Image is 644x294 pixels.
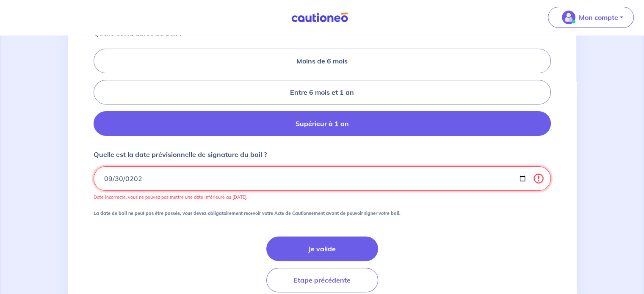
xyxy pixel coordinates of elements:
button: Je valide [266,236,378,261]
p: Mon compte [579,12,618,22]
img: Cautioneo [288,12,351,23]
label: Entre 6 mois et 1 an [94,80,551,104]
img: illu_account_valid_menu.svg [562,11,575,24]
p: Quelle est la date prévisionnelle de signature du bail ? [94,149,267,159]
strong: La date de bail ne peut pas être passée, vous devez obligatoirement recevoir votre Acte de Cautio... [94,210,401,216]
p: Date incorrecte, vous ne pouvez pas mettre une date inférieure au [DATE]. [94,194,551,200]
button: illu_account_valid_menu.svgMon compte [548,7,634,28]
input: contract-date-placeholder [94,166,551,191]
button: Etape précédente [266,268,378,292]
label: Moins de 6 mois [94,49,551,73]
label: Supérieur à 1 an [94,111,551,136]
